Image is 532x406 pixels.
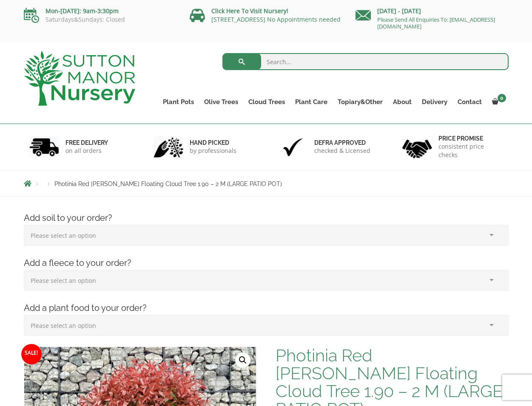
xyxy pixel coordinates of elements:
a: Please Send All Enquiries To: [EMAIL_ADDRESS][DOMAIN_NAME] [377,16,495,30]
a: [STREET_ADDRESS] No Appointments needed [211,15,341,23]
a: Olive Trees [199,96,243,108]
span: 0 [498,94,506,102]
p: Mon-[DATE]: 9am-3:30pm [24,6,177,16]
h6: hand picked [190,139,236,147]
h6: Defra approved [314,139,370,147]
nav: Breadcrumbs [24,180,509,187]
a: View full-screen image gallery [235,352,250,368]
a: Cloud Trees [243,96,290,108]
h4: Add a fleece to your order? [17,257,515,270]
h4: Add soil to your order? [17,211,515,225]
a: Contact [452,96,487,108]
a: Delivery [417,96,452,108]
a: About [388,96,417,108]
a: Plant Pots [158,96,199,108]
img: 2.jpg [154,136,183,158]
p: by professionals [190,147,236,155]
span: Photinia Red [PERSON_NAME] Floating Cloud Tree 1.90 – 2 M (LARGE PATIO POT) [54,180,282,187]
img: 3.jpg [278,136,308,158]
img: logo [24,51,135,106]
a: Click Here To Visit Nursery! [211,7,288,15]
a: Topiary&Other [333,96,388,108]
p: checked & Licensed [314,147,370,155]
p: consistent price checks [438,142,503,159]
span: Sale! [21,344,42,364]
img: 4.jpg [402,134,432,160]
input: Search... [222,53,509,70]
p: Saturdays&Sundays: Closed [24,16,177,23]
h6: Price promise [438,135,503,142]
h6: FREE DELIVERY [65,139,108,147]
p: [DATE] - [DATE] [356,6,509,16]
p: on all orders [65,147,108,155]
a: 0 [487,96,509,108]
img: 1.jpg [29,136,59,158]
a: Plant Care [290,96,333,108]
h4: Add a plant food to your order? [17,302,515,315]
